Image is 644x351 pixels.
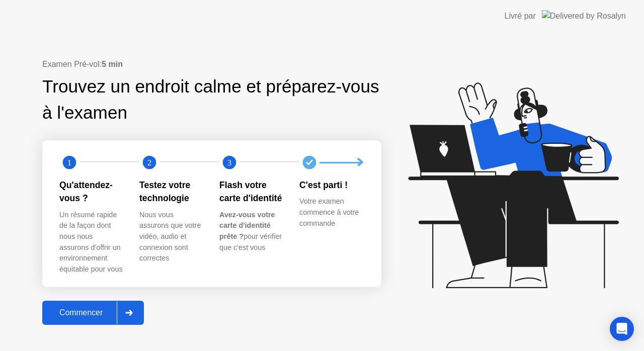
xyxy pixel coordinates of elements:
div: Examen Pré-vol: [42,58,381,70]
text: 3 [227,158,231,167]
button: Commencer [42,301,144,325]
div: Votre examen commence à votre commande [299,196,363,229]
b: Avez-vous votre carte d'identité prête ? [219,211,275,240]
div: Un résumé rapide de la façon dont nous nous assurons d'offrir un environnement équitable pour vous [59,210,123,275]
div: Open Intercom Messenger [610,317,634,341]
b: 5 min [102,60,123,68]
div: Commencer [45,308,117,317]
text: 1 [67,158,71,167]
div: Trouvez un endroit calme et préparez-vous à l'examen [42,73,381,127]
div: Nous vous assurons que votre vidéo, audio et connexion sont correctes [139,210,203,264]
div: Livré par [505,10,536,22]
div: C'est parti ! [299,179,363,192]
div: Testez votre technologie [139,179,203,205]
img: Delivered by Rosalyn [542,10,626,22]
text: 2 [147,158,151,167]
div: Qu'attendez-vous ? [59,179,123,205]
div: pour vérifier que c'est vous [219,210,283,253]
div: Flash votre carte d'identité [219,179,283,205]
